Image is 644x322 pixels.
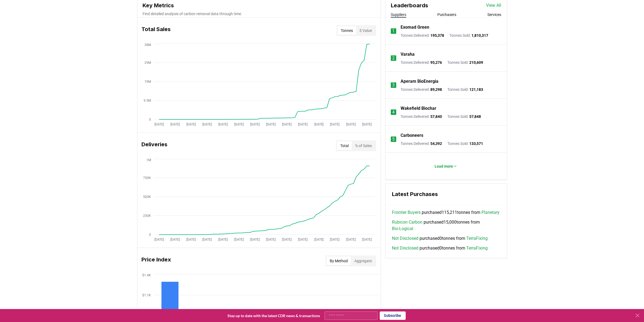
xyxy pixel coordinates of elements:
tspan: [DATE] [234,123,244,127]
h3: Deliveries [142,140,168,151]
p: 5 [392,136,395,142]
tspan: [DATE] [266,123,276,127]
a: Aperam BioEnergia [401,78,438,85]
h3: Price Index [142,255,171,266]
button: Aggregate [351,257,375,265]
a: Bio-Logical [392,225,413,232]
span: 210,609 [469,60,483,65]
p: 3 [392,82,395,88]
tspan: [DATE] [154,238,164,242]
tspan: [DATE] [330,123,339,127]
button: Services [488,12,501,17]
tspan: $1.1K [142,293,151,297]
span: 57,848 [469,114,481,119]
tspan: 29M [144,61,151,65]
tspan: [DATE] [202,123,212,127]
p: Find detailed analysis of carbon removal data through time. [143,11,375,16]
h3: Leaderboards [391,1,428,9]
a: Wakefield Biochar [401,105,436,112]
button: Suppliers [391,12,406,17]
p: Tonnes Delivered : [401,87,442,92]
tspan: 750K [143,176,151,180]
a: Not Disclosed [392,235,418,242]
p: 4 [392,109,395,115]
button: % of Sales [352,141,375,150]
tspan: 500K [143,195,151,199]
tspan: [DATE] [170,238,180,242]
button: By Method [326,257,351,265]
button: $ Value [356,26,375,35]
tspan: 250K [143,214,151,218]
span: 95,276 [430,60,442,65]
h3: Total Sales [142,25,171,36]
button: Load more [430,161,462,172]
p: Tonnes Sold : [447,141,483,146]
p: Tonnes Sold : [450,33,488,38]
tspan: [DATE] [218,238,228,242]
tspan: [DATE] [298,238,308,242]
tspan: $1.4K [142,273,151,277]
tspan: [DATE] [170,123,180,127]
span: 195,378 [430,33,444,38]
h3: Latest Purchases [392,190,500,198]
tspan: 0 [149,118,151,121]
tspan: 38M [144,43,151,47]
tspan: [DATE] [186,123,196,127]
tspan: 19M [144,80,151,84]
span: 89,298 [430,87,442,92]
tspan: [DATE] [218,123,228,127]
tspan: [DATE] [346,238,355,242]
p: Tonnes Sold : [447,60,483,65]
a: Exomad Green [401,24,429,31]
tspan: [DATE] [186,238,196,242]
a: Not Disclosed [392,245,418,251]
h3: Key Metrics [143,1,375,9]
p: Tonnes Delivered : [401,114,442,119]
span: purchased 15,000 tonnes from [392,219,500,232]
p: Tonnes Delivered : [401,33,444,38]
a: Frontier Buyers [392,209,421,216]
span: 57,840 [430,114,442,119]
tspan: [DATE] [362,238,371,242]
a: Planetary [481,209,500,216]
tspan: [DATE] [314,123,323,127]
span: purchased 0 tonnes from [392,235,488,242]
p: Tonnes Delivered : [401,141,442,146]
a: Carboneers [401,132,423,139]
a: Varaha [401,51,415,58]
a: Rubicon Carbon [392,219,422,225]
tspan: 0 [149,233,151,237]
button: Total [337,141,352,150]
tspan: [DATE] [346,123,355,127]
tspan: [DATE] [250,123,260,127]
button: Tonnes [338,26,356,35]
tspan: [DATE] [282,238,292,242]
span: purchased 115,211 tonnes from [392,209,500,216]
span: 1,810,317 [471,33,488,38]
tspan: 9.5M [144,99,151,102]
tspan: [DATE] [362,123,371,127]
tspan: [DATE] [282,123,292,127]
tspan: 1M [146,158,151,162]
span: purchased 0 tonnes from [392,245,488,251]
p: Tonnes Delivered : [401,60,442,65]
tspan: [DATE] [330,238,339,242]
p: Load more [435,164,453,169]
a: TerraFixing [466,235,488,242]
tspan: [DATE] [202,238,212,242]
tspan: [DATE] [266,238,276,242]
tspan: [DATE] [314,238,323,242]
tspan: [DATE] [298,123,308,127]
p: Tonnes Sold : [447,87,483,92]
span: 54,392 [430,141,442,146]
p: Tonnes Sold : [447,114,481,119]
a: View All [486,2,501,9]
p: 1 [392,28,395,34]
tspan: [DATE] [250,238,260,242]
span: 133,571 [469,141,483,146]
tspan: [DATE] [154,123,164,127]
